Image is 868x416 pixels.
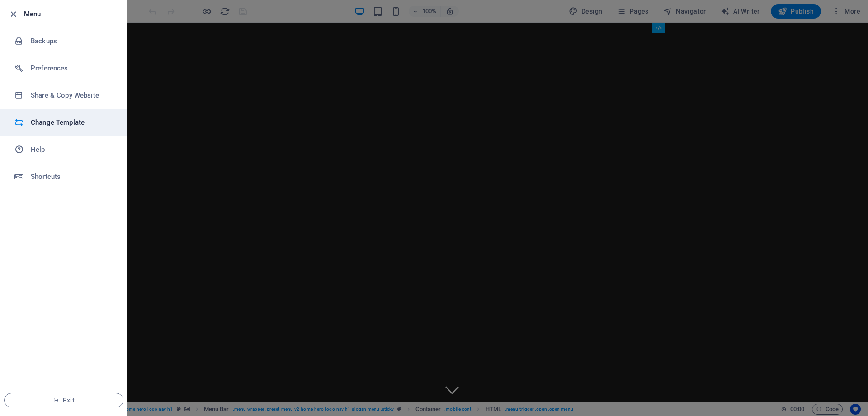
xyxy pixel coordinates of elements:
[31,63,114,74] h6: Preferences
[31,171,114,182] h6: Shortcuts
[31,144,114,155] h6: Help
[24,9,120,19] h6: Menu
[31,117,114,128] h6: Change Template
[4,393,123,407] button: Exit
[31,90,114,101] h6: Share & Copy Website
[21,367,32,369] button: 2
[31,36,114,47] h6: Backups
[21,378,32,380] button: 3
[12,397,116,404] span: Exit
[21,356,32,358] button: 1
[0,136,127,163] a: Help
